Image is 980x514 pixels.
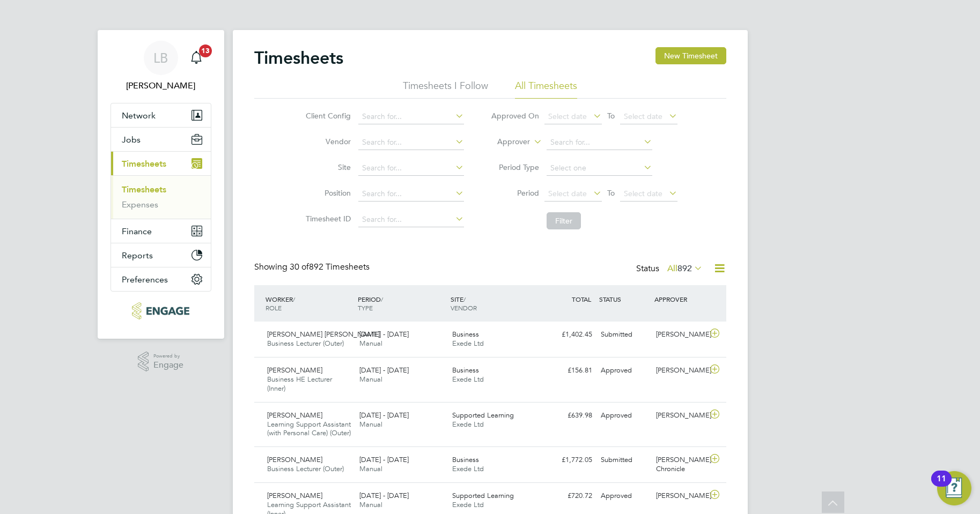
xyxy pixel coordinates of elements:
[111,128,211,151] button: Jobs
[452,411,514,420] span: Supported Learning
[452,366,479,375] span: Business
[452,464,484,473] span: Exede Ltd
[624,111,662,121] span: Select date
[541,362,596,379] div: £156.81
[548,111,587,121] span: Select date
[677,263,692,274] span: 892
[667,263,703,274] label: All
[541,451,596,469] div: £1,772.05
[652,326,708,344] div: [PERSON_NAME]
[655,47,726,64] button: New Timesheet
[359,366,409,375] span: [DATE] - [DATE]
[541,487,596,505] div: £720.72
[448,289,541,317] div: SITE
[403,79,488,99] li: Timesheets I Follow
[254,262,372,273] div: Showing
[359,411,409,420] span: [DATE] - [DATE]
[358,187,464,202] input: Search for...
[547,212,581,229] button: Filter
[122,135,141,145] span: Jobs
[452,375,484,384] span: Exede Ltd
[624,189,662,198] span: Select date
[452,339,484,348] span: Exede Ltd
[491,111,539,121] label: Approved On
[652,451,708,478] div: [PERSON_NAME] Chronicle
[541,326,596,344] div: £1,402.45
[451,303,477,312] span: VENDOR
[491,188,539,198] label: Period
[515,79,577,99] li: All Timesheets
[267,464,344,473] span: Business Lecturer (Outer)
[937,479,946,493] div: 11
[358,212,464,227] input: Search for...
[267,411,322,420] span: [PERSON_NAME]
[359,330,409,339] span: [DATE] - [DATE]
[153,352,183,361] span: Powered by
[266,303,282,312] span: ROLE
[452,330,479,339] span: Business
[596,487,652,505] div: Approved
[652,407,708,424] div: [PERSON_NAME]
[358,303,373,312] span: TYPE
[303,111,351,121] label: Client Config
[596,289,652,309] div: STATUS
[359,464,382,473] span: Manual
[290,262,370,272] span: 892 Timesheets
[359,375,382,384] span: Manual
[572,295,591,303] span: TOTAL
[267,420,351,438] span: Learning Support Assistant (with Personal Care) (Outer)
[111,175,211,219] div: Timesheets
[111,152,211,175] button: Timesheets
[937,471,971,505] button: Open Resource Center, 11 new notifications
[263,289,356,317] div: WORKER
[138,352,183,372] a: Powered byEngage
[596,451,652,469] div: Submitted
[652,289,708,309] div: APPROVER
[98,30,224,339] nav: Main navigation
[110,79,211,92] span: Laura Badcock
[303,214,351,224] label: Timesheet ID
[290,262,309,272] span: 30 of
[452,420,484,429] span: Exede Ltd
[122,159,166,169] span: Timesheets
[111,219,211,243] button: Finance
[604,109,618,123] span: To
[359,455,409,464] span: [DATE] - [DATE]
[604,186,618,200] span: To
[636,262,705,277] div: Status
[303,162,351,172] label: Site
[267,455,322,464] span: [PERSON_NAME]
[293,295,295,303] span: /
[199,44,212,57] span: 13
[358,161,464,176] input: Search for...
[359,491,409,500] span: [DATE] - [DATE]
[359,500,382,509] span: Manual
[381,295,383,303] span: /
[122,199,158,210] a: Expenses
[111,243,211,267] button: Reports
[452,491,514,500] span: Supported Learning
[652,487,708,505] div: [PERSON_NAME]
[267,375,332,393] span: Business HE Lecturer (Inner)
[452,500,484,509] span: Exede Ltd
[452,455,479,464] span: Business
[122,184,166,195] a: Timesheets
[132,302,189,319] img: xede-logo-retina.png
[110,302,211,319] a: Go to home page
[358,109,464,124] input: Search for...
[254,47,343,69] h2: Timesheets
[303,137,351,146] label: Vendor
[122,250,153,260] span: Reports
[596,407,652,424] div: Approved
[267,491,322,500] span: [PERSON_NAME]
[482,137,530,147] label: Approver
[359,420,382,429] span: Manual
[110,41,211,92] a: LB[PERSON_NAME]
[153,361,183,370] span: Engage
[596,362,652,379] div: Approved
[267,330,380,339] span: [PERSON_NAME] [PERSON_NAME]
[111,267,211,291] button: Preferences
[652,362,708,379] div: [PERSON_NAME]
[548,189,587,198] span: Select date
[547,161,652,176] input: Select one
